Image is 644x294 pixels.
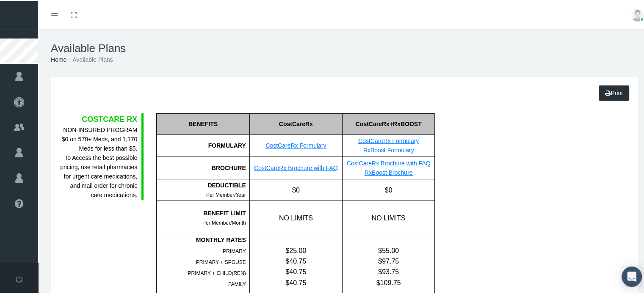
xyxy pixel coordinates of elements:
div: BENEFITS [156,112,249,133]
span: Per Member/Month [202,219,246,225]
span: FAMILY [228,280,246,286]
img: user-placeholder.jpg [631,8,644,20]
div: $55.00 [343,244,434,255]
div: $40.75 [250,265,342,276]
li: Available Plans [66,54,113,63]
div: DEDUCTIBLE [157,179,246,189]
div: $0 [342,178,434,199]
span: PRIMARY + CHILD(REN) [188,269,246,275]
div: $0 [249,178,342,199]
div: CostCareRx+RxBOOST [342,112,434,133]
div: $40.75 [250,276,342,287]
b: NON-INSURED PROGRAM [63,125,137,132]
div: $109.75 [343,276,434,287]
a: Home [51,55,66,62]
div: MONTHLY RATES [157,234,246,243]
div: Open Intercom Messenger [622,265,642,286]
a: CostCareRx Formulary [358,136,419,143]
a: CostCareRx Formulary [265,141,326,148]
div: BENEFIT LIMIT [157,207,246,217]
div: $97.75 [343,255,434,265]
div: FORMULARY [156,133,249,156]
span: PRIMARY [223,247,246,253]
div: CostCareRx [249,112,342,133]
span: PRIMARY + SPOUSE [196,258,246,264]
div: COSTCARE RX [59,112,137,124]
a: RxBoost Formulary [363,146,414,152]
div: $25.00 [250,244,342,255]
span: Per Member/Year [206,191,246,197]
div: NO LIMITS [342,200,434,234]
h1: Available Plans [51,41,638,54]
div: BROCHURE [156,156,249,178]
a: RxBoost Brochure [365,168,413,175]
a: CostCareRx Brochure with FAQ [347,159,431,165]
div: NO LIMITS [249,200,342,234]
a: CostCareRx Brochure with FAQ [254,163,338,170]
div: $40.75 [250,255,342,265]
div: $0 on 570+ Meds, and 1,170 Meds for less than $5. To Access the best possible pricing, use retail... [59,124,137,198]
div: $93.75 [343,265,434,276]
a: Print [599,84,629,99]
